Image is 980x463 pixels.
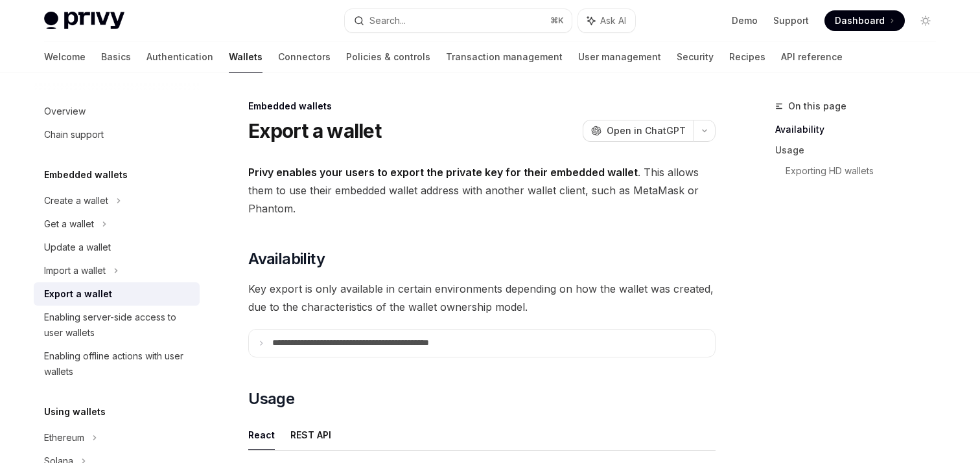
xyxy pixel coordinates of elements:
[34,236,200,259] a: Update a wallet
[44,104,86,119] div: Overview
[146,41,213,73] a: Authentication
[788,98,846,114] span: On this page
[345,9,572,32] button: Search...⌘K
[34,123,200,146] a: Chain support
[915,10,936,31] button: Toggle dark mode
[278,41,331,73] a: Connectors
[44,263,106,278] div: Import a wallet
[34,344,200,383] a: Enabling offline actions with user wallets
[44,404,106,420] h5: Using wallets
[44,286,112,302] div: Export a wallet
[775,119,946,140] a: Availability
[101,41,131,73] a: Basics
[732,14,758,27] a: Demo
[44,127,104,142] div: Chain support
[290,420,331,450] button: REST API
[248,420,275,450] button: React
[248,100,716,113] div: Embedded wallets
[781,41,843,73] a: API reference
[44,12,124,30] img: light logo
[578,41,661,73] a: User management
[677,41,714,73] a: Security
[786,161,946,181] a: Exporting HD wallets
[248,249,325,269] span: Availability
[34,306,200,344] a: Enabling server-side access to user wallets
[248,389,294,409] span: Usage
[369,13,406,28] div: Search...
[583,120,694,142] button: Open in ChatGPT
[600,14,626,27] span: Ask AI
[773,14,809,27] a: Support
[44,41,86,73] a: Welcome
[248,119,381,142] h1: Export a wallet
[34,282,200,306] a: Export a wallet
[44,193,108,209] div: Create a wallet
[446,41,563,73] a: Transaction management
[44,167,128,183] h5: Embedded wallets
[44,310,192,341] div: Enabling server-side access to user wallets
[44,216,94,232] div: Get a wallet
[248,280,716,316] span: Key export is only available in certain environments depending on how the wallet was created, due...
[607,124,686,137] span: Open in ChatGPT
[44,430,84,446] div: Ethereum
[824,10,905,31] a: Dashboard
[775,140,946,161] a: Usage
[34,100,200,123] a: Overview
[229,41,262,73] a: Wallets
[578,9,635,32] button: Ask AI
[44,240,111,255] div: Update a wallet
[729,41,765,73] a: Recipes
[248,163,716,218] span: . This allows them to use their embedded wallet address with another wallet client, such as MetaM...
[346,41,430,73] a: Policies & controls
[835,14,885,27] span: Dashboard
[248,166,638,179] strong: Privy enables your users to export the private key for their embedded wallet
[550,16,564,26] span: ⌘ K
[44,348,192,379] div: Enabling offline actions with user wallets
